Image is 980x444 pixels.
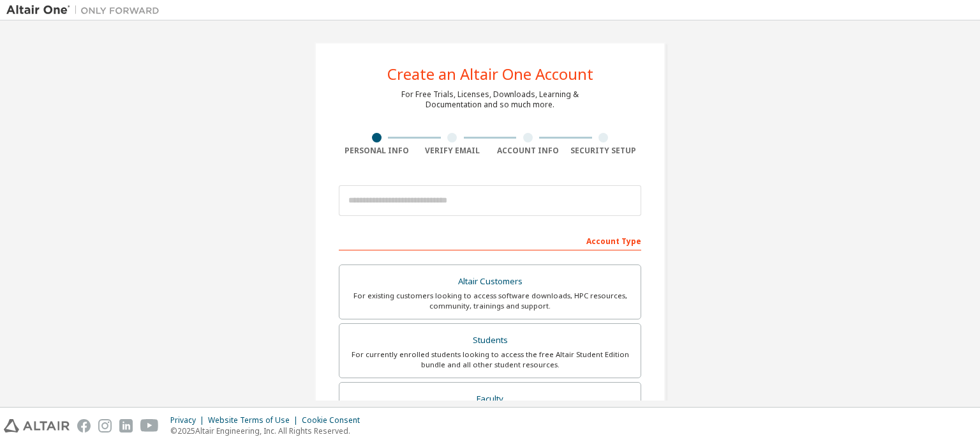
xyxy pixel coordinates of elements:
div: For currently enrolled students looking to access the free Altair Student Edition bundle and all ... [347,349,633,370]
div: Create an Altair One Account [387,66,593,82]
div: Account Type [339,230,641,250]
div: Personal Info [339,146,415,156]
img: facebook.svg [77,419,91,433]
div: Cookie Consent [302,415,367,425]
img: youtube.svg [140,419,159,433]
img: Altair One [6,4,166,17]
img: instagram.svg [98,419,112,433]
div: Account Info [490,146,566,156]
div: Privacy [170,415,208,425]
div: Verify Email [415,146,491,156]
img: altair_logo.svg [4,419,70,433]
p: © 2025 Altair Engineering, Inc. All Rights Reserved. [170,425,367,436]
div: Security Setup [566,146,642,156]
div: For existing customers looking to access software downloads, HPC resources, community, trainings ... [347,291,633,311]
div: For Free Trials, Licenses, Downloads, Learning & Documentation and so much more. [401,89,579,110]
div: Website Terms of Use [208,415,302,425]
img: linkedin.svg [119,419,133,433]
div: Altair Customers [347,273,633,291]
div: Faculty [347,390,633,408]
div: Students [347,332,633,349]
